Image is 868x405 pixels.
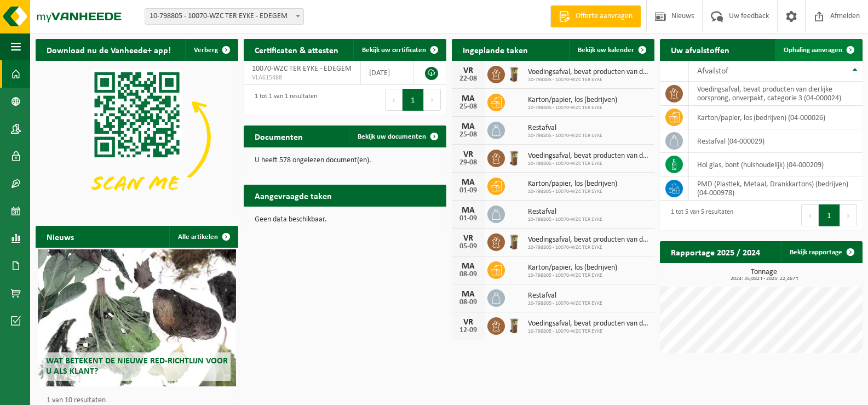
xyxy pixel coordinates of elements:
button: 1 [403,89,424,111]
span: Bekijk uw kalender [578,47,634,54]
span: Restafval [528,124,602,133]
span: 10-798805 - 10070-WZC TER EYKE - EDEGEM [145,8,304,25]
div: MA [457,290,479,299]
td: restafval (04-000029) [689,129,863,153]
h2: Download nu de Vanheede+ app! [36,39,182,60]
span: 10-798805 - 10070-WZC TER EYKE - EDEGEM [145,9,303,24]
div: 25-08 [457,131,479,139]
td: PMD (Plastiek, Metaal, Drankkartons) (bedrijven) (04-000978) [689,176,863,201]
h3: Tonnage [665,269,863,282]
span: Bekijk uw documenten [358,133,426,140]
button: Next [424,89,441,111]
img: WB-0140-HPE-BN-01 [505,64,524,83]
a: Offerte aanvragen [550,5,641,27]
button: Previous [801,204,819,226]
span: 10-798805 - 10070-WZC TER EYKE [528,300,602,307]
div: VR [457,150,479,159]
button: Verberg [185,39,237,61]
span: Restafval [528,292,602,300]
span: VLA615488 [252,73,352,82]
h2: Nieuws [36,226,85,247]
span: 10-798805 - 10070-WZC TER EYKE [528,272,617,279]
button: 1 [819,204,840,226]
div: MA [457,94,479,103]
div: VR [457,234,479,243]
button: Previous [385,89,403,111]
div: 01-09 [457,187,479,195]
img: WB-0140-HPE-BN-01 [505,316,524,334]
span: Afvalstof [697,67,728,76]
span: Offerte aanvragen [573,11,635,22]
td: karton/papier, los (bedrijven) (04-000026) [689,106,863,129]
span: 10-798805 - 10070-WZC TER EYKE [528,77,649,83]
div: MA [457,178,479,187]
h2: Documenten [244,126,314,147]
div: VR [457,318,479,327]
div: 12-09 [457,327,479,334]
h2: Certificaten & attesten [244,39,349,60]
a: Bekijk uw certificaten [353,39,445,61]
span: Voedingsafval, bevat producten van dierlijke oorsprong, onverpakt, categorie 3 [528,152,649,161]
span: Karton/papier, los (bedrijven) [528,96,617,105]
div: 08-09 [457,271,479,278]
div: 25-08 [457,103,479,111]
span: 10-798805 - 10070-WZC TER EYKE [528,105,617,111]
div: 05-09 [457,243,479,250]
button: Next [840,204,857,226]
a: Alle artikelen [169,226,237,248]
h2: Aangevraagde taken [244,185,343,206]
span: Wat betekent de nieuwe RED-richtlijn voor u als klant? [46,357,228,376]
a: Bekijk uw kalender [569,39,653,61]
h2: Ingeplande taken [452,39,539,60]
span: Bekijk uw certificaten [362,47,426,54]
div: 22-08 [457,75,479,83]
span: Voedingsafval, bevat producten van dierlijke oorsprong, onverpakt, categorie 3 [528,68,649,77]
span: 10070-WZC TER EYKE - EDEGEM [252,65,352,73]
span: Ophaling aanvragen [784,47,842,54]
a: Bekijk uw documenten [349,126,445,147]
div: MA [457,262,479,271]
td: [DATE] [361,61,414,85]
p: Geen data beschikbaar. [255,216,435,224]
span: Voedingsafval, bevat producten van dierlijke oorsprong, onverpakt, categorie 3 [528,236,649,244]
div: 08-09 [457,299,479,306]
span: 10-798805 - 10070-WZC TER EYKE [528,216,602,223]
span: 10-798805 - 10070-WZC TER EYKE [528,328,649,335]
img: Download de VHEPlus App [36,61,238,213]
span: Restafval [528,208,602,216]
td: voedingsafval, bevat producten van dierlijke oorsprong, onverpakt, categorie 3 (04-000024) [689,82,863,106]
img: WB-0140-HPE-BN-01 [505,232,524,250]
div: VR [457,66,479,75]
h2: Rapportage 2025 / 2024 [660,241,771,263]
span: 2024: 35,082 t - 2025: 22,467 t [665,276,863,282]
div: 1 tot 5 van 5 resultaten [665,203,733,227]
span: 10-798805 - 10070-WZC TER EYKE [528,189,617,195]
span: 10-798805 - 10070-WZC TER EYKE [528,161,649,167]
a: Ophaling aanvragen [775,39,861,61]
a: Wat betekent de nieuwe RED-richtlijn voor u als klant? [38,249,237,386]
p: U heeft 578 ongelezen document(en). [255,157,435,164]
div: 29-08 [457,159,479,167]
span: Karton/papier, los (bedrijven) [528,180,617,189]
div: MA [457,122,479,131]
div: 1 tot 1 van 1 resultaten [249,88,317,112]
span: 10-798805 - 10070-WZC TER EYKE [528,244,649,251]
td: hol glas, bont (huishoudelijk) (04-000209) [689,153,863,176]
h2: Uw afvalstoffen [660,39,740,60]
span: Voedingsafval, bevat producten van dierlijke oorsprong, onverpakt, categorie 3 [528,320,649,328]
div: 01-09 [457,215,479,223]
span: Verberg [194,47,218,54]
a: Bekijk rapportage [781,241,861,263]
img: WB-0140-HPE-BN-01 [505,148,524,167]
div: MA [457,206,479,215]
span: 10-798805 - 10070-WZC TER EYKE [528,133,602,139]
p: 1 van 10 resultaten [47,397,233,404]
span: Karton/papier, los (bedrijven) [528,264,617,272]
